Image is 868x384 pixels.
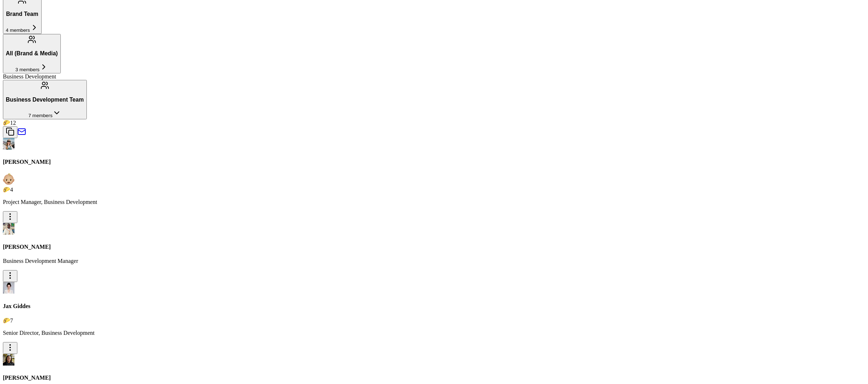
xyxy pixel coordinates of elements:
span: taco [3,120,10,126]
h4: [PERSON_NAME] [3,244,865,250]
h4: Jax Giddes [3,303,865,310]
span: 7 members [28,113,52,118]
span: 3 members [16,67,40,72]
h4: [PERSON_NAME] [3,159,865,165]
p: Business Development Manager [3,258,865,264]
span: 12 [10,120,16,126]
span: 7 [10,317,13,324]
span: 4 [10,187,13,193]
button: All (Brand & Media)3 members [3,34,61,73]
span: Business Development [3,73,56,80]
button: Business Development Team7 members [3,80,87,119]
button: Copy email addresses [3,126,17,138]
p: Senior Director, Business Development [3,330,865,336]
a: Send email [17,131,26,137]
h3: Brand Team [6,11,39,17]
h3: All (Brand & Media) [6,50,58,57]
h3: Business Development Team [6,97,84,103]
p: Project Manager, Business Development [3,199,865,205]
h4: [PERSON_NAME] [3,375,865,381]
span: 4 members [6,27,30,33]
span: taco [3,317,10,324]
span: taco [3,187,10,193]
